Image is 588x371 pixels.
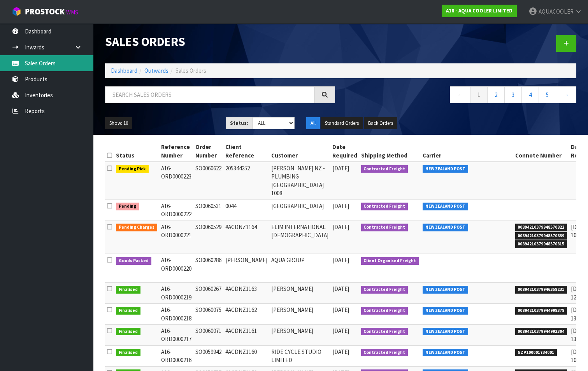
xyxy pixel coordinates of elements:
[423,349,468,357] span: NEW ZEALAND POST
[269,283,330,304] td: [PERSON_NAME]
[539,8,574,15] span: AQUACOOLER
[223,254,269,283] td: [PERSON_NAME]
[423,165,468,173] span: NEW ZEALAND POST
[223,304,269,325] td: #ACDNZ1162
[423,328,468,336] span: NEW ZEALAND POST
[116,165,149,173] span: Pending Pick
[116,286,140,294] span: Finalised
[159,162,193,199] td: A16-ORD0000223
[193,304,223,325] td: SO0060075
[347,86,577,105] nav: Page navigation
[159,199,193,220] td: A16-ORD0000222
[423,307,468,315] span: NEW ZEALAND POST
[193,345,223,366] td: SO0059942
[111,67,137,74] a: Dashboard
[193,325,223,346] td: SO0060071
[230,120,248,126] strong: Status:
[515,224,567,231] span: 00894210379948570822
[159,325,193,346] td: A16-ORD0000217
[332,348,349,355] span: [DATE]
[521,86,539,103] a: 4
[513,141,569,162] th: Connote Number
[364,117,397,129] button: Back Orders
[332,223,349,231] span: [DATE]
[515,349,557,357] span: NZP100001734001
[105,117,132,129] button: Show: 10
[361,203,408,210] span: Contracted Freight
[116,257,151,265] span: Goods Packed
[223,199,269,220] td: 0044
[359,141,421,162] th: Shipping Method
[193,141,223,162] th: Order Number
[423,286,468,294] span: NEW ZEALAND POST
[25,7,65,17] span: ProStock
[159,304,193,325] td: A16-ORD0000218
[269,199,330,220] td: [GEOGRAPHIC_DATA]
[450,86,470,103] a: ←
[176,67,206,74] span: Sales Orders
[421,141,513,162] th: Carrier
[361,328,408,336] span: Contracted Freight
[361,286,408,294] span: Contracted Freight
[361,349,408,357] span: Contracted Freight
[105,35,335,49] h1: Sales Orders
[193,199,223,220] td: SO0060531
[223,345,269,366] td: #ACDNZ1160
[515,307,567,315] span: 00894210379944998378
[269,345,330,366] td: RIDE CYCLE STUDIO LIMITED
[423,224,468,231] span: NEW ZEALAND POST
[470,86,488,103] a: 1
[332,256,349,264] span: [DATE]
[269,162,330,199] td: [PERSON_NAME] NZ - PLUMBING [GEOGRAPHIC_DATA] 1008
[361,307,408,315] span: Contracted Freight
[361,165,408,173] span: Contracted Freight
[159,345,193,366] td: A16-ORD0000216
[487,86,505,103] a: 2
[332,285,349,292] span: [DATE]
[515,286,567,294] span: 00894210379946358231
[116,203,139,210] span: Pending
[223,141,269,162] th: Client Reference
[144,67,169,74] a: Outwards
[223,162,269,199] td: 205344252
[116,224,157,231] span: Pending Charges
[193,254,223,283] td: SO0060286
[105,86,315,103] input: Search sales orders
[332,327,349,334] span: [DATE]
[269,254,330,283] td: AQUA GROUP
[539,86,556,103] a: 5
[159,220,193,254] td: A16-ORD0000221
[332,202,349,210] span: [DATE]
[306,117,320,129] button: All
[361,257,419,265] span: Client Organised Freight
[223,325,269,346] td: #ACDNZ1161
[269,325,330,346] td: [PERSON_NAME]
[269,304,330,325] td: [PERSON_NAME]
[269,141,330,162] th: Customer
[159,254,193,283] td: A16-ORD0000220
[12,7,21,16] img: cube-alt.png
[116,307,140,315] span: Finalised
[193,220,223,254] td: SO0060529
[321,117,363,129] button: Standard Orders
[223,220,269,254] td: #ACDNZ1164
[159,141,193,162] th: Reference Number
[332,164,349,172] span: [DATE]
[556,86,576,103] a: →
[504,86,522,103] a: 3
[66,9,78,16] small: WMS
[159,283,193,304] td: A16-ORD0000219
[446,7,513,14] strong: A16 - AQUA COOLER LIMITED
[269,220,330,254] td: ELIM INTERNATIONAL [DEMOGRAPHIC_DATA]
[515,328,567,336] span: 00894210379944993304
[193,162,223,199] td: SO0060622
[423,203,468,210] span: NEW ZEALAND POST
[361,224,408,231] span: Contracted Freight
[515,240,567,248] span: 00894210379948570815
[332,306,349,313] span: [DATE]
[515,232,567,240] span: 00894210379948570839
[116,349,140,357] span: Finalised
[116,328,140,336] span: Finalised
[114,141,159,162] th: Status
[330,141,359,162] th: Date Required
